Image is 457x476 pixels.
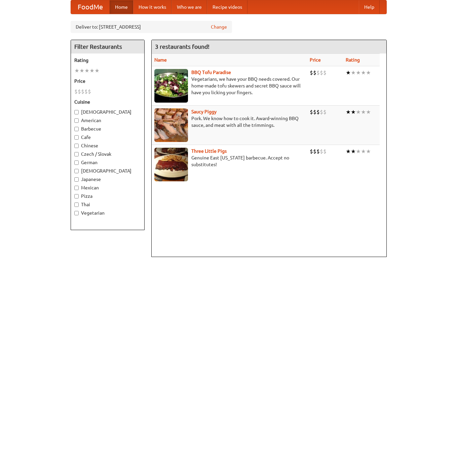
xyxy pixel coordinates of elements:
input: Japanese [74,177,79,182]
input: [DEMOGRAPHIC_DATA] [74,110,79,114]
li: $ [313,69,316,76]
img: saucy.jpg [154,108,188,142]
a: BBQ Tofu Paradise [191,70,231,75]
li: ★ [79,67,84,74]
label: Thai [74,201,141,208]
li: ★ [366,108,371,116]
li: ★ [346,69,351,76]
li: ★ [361,69,366,76]
li: $ [316,69,320,76]
li: $ [78,88,81,95]
li: ★ [361,108,366,116]
li: $ [320,69,323,76]
h4: Filter Restaurants [71,40,144,53]
label: Czech / Slovak [74,151,141,157]
li: ★ [346,148,351,155]
input: Chinese [74,144,79,148]
input: Pizza [74,194,79,198]
p: Vegetarians, we have your BBQ needs covered. Our home-made tofu skewers and secret BBQ sauce will... [154,76,304,96]
h5: Cuisine [74,99,141,105]
img: littlepigs.jpg [154,148,188,181]
label: Chinese [74,142,141,149]
li: ★ [351,148,356,155]
li: ★ [351,69,356,76]
li: $ [323,108,327,116]
div: Deliver to: [STREET_ADDRESS] [71,21,232,33]
input: German [74,160,79,165]
input: Barbecue [74,127,79,131]
p: Genuine East [US_STATE] barbecue. Accept no substitutes! [154,154,304,168]
input: American [74,118,79,123]
label: Vegetarian [74,210,141,216]
li: ★ [361,148,366,155]
img: tofuparadise.jpg [154,69,188,103]
li: ★ [351,108,356,116]
label: [DEMOGRAPHIC_DATA] [74,168,141,174]
li: ★ [346,108,351,116]
li: ★ [356,148,361,155]
a: Recipe videos [207,0,247,14]
li: $ [320,148,323,155]
li: ★ [74,67,79,74]
label: Pizza [74,193,141,199]
input: Mexican [74,186,79,190]
a: Saucy Piggy [191,109,217,114]
a: Rating [346,57,360,63]
li: ★ [366,69,371,76]
li: $ [310,148,313,155]
li: $ [84,88,88,95]
label: Barbecue [74,125,141,132]
h5: Price [74,78,141,84]
li: $ [81,88,84,95]
li: $ [74,88,78,95]
li: $ [316,148,320,155]
a: Three Little Pigs [191,148,227,154]
label: Japanese [74,176,141,183]
li: $ [88,88,91,95]
a: FoodMe [71,0,110,14]
input: Thai [74,203,79,207]
p: Pork. We know how to cook it. Award-winning BBQ sauce, and meat with all the trimmings. [154,115,304,129]
input: Czech / Slovak [74,152,79,156]
input: Cafe [74,135,79,140]
label: American [74,117,141,124]
li: ★ [356,108,361,116]
li: ★ [356,69,361,76]
li: $ [313,108,316,116]
input: [DEMOGRAPHIC_DATA] [74,169,79,173]
a: Help [359,0,380,14]
li: $ [310,108,313,116]
li: ★ [366,148,371,155]
label: German [74,159,141,166]
a: Change [211,24,227,30]
li: $ [320,108,323,116]
a: Price [310,57,321,63]
li: $ [323,148,327,155]
li: ★ [89,67,94,74]
li: $ [313,148,316,155]
a: Name [154,57,167,63]
a: Home [110,0,133,14]
ng-pluralize: 3 restaurants found! [155,43,210,50]
label: [DEMOGRAPHIC_DATA] [74,109,141,115]
li: $ [316,108,320,116]
h5: Rating [74,57,141,64]
label: Mexican [74,184,141,191]
li: ★ [94,67,100,74]
li: ★ [84,67,89,74]
input: Vegetarian [74,211,79,215]
a: Who we are [172,0,207,14]
li: $ [323,69,327,76]
li: $ [310,69,313,76]
label: Cafe [74,134,141,141]
a: How it works [133,0,172,14]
